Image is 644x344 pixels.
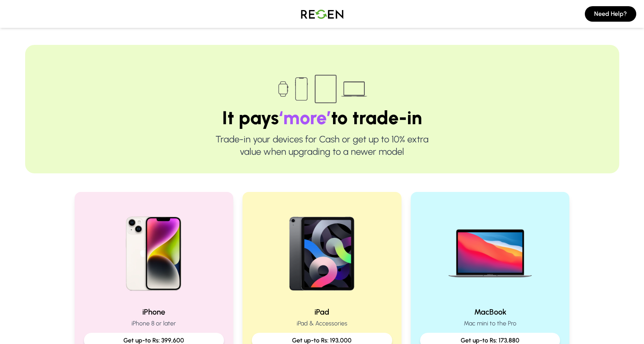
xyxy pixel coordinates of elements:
img: iPad [272,201,371,300]
button: Need Help? [585,6,636,22]
h2: MacBook [420,306,560,317]
img: Trade-in devices [274,70,371,108]
span: ‘more’ [279,106,331,129]
h2: iPhone [84,306,224,317]
img: iPhone [104,201,203,300]
img: Logo [295,3,349,25]
p: Mac mini to the Pro [420,319,560,328]
p: iPad & Accessories [252,319,392,328]
h2: iPad [252,306,392,317]
p: iPhone 8 or later [84,319,224,328]
p: Trade-in your devices for Cash or get up to 10% extra value when upgrading to a newer model [50,133,594,158]
h1: It pays to trade-in [50,108,594,127]
img: MacBook [441,201,540,300]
